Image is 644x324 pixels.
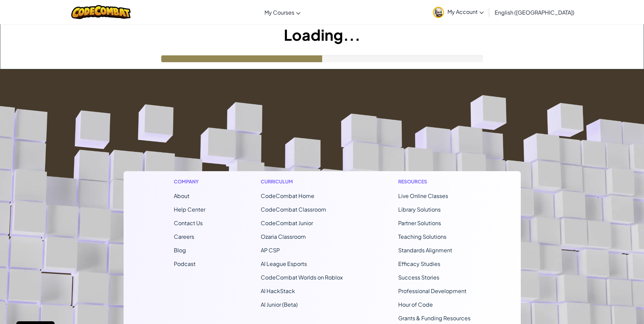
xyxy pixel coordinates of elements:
a: English ([GEOGRAPHIC_DATA]) [491,3,578,21]
a: Partner Solutions [398,219,441,227]
a: Podcast [174,260,196,267]
a: Library Solutions [398,206,441,213]
h1: Curriculum [261,178,343,185]
a: Standards Alignment [398,247,452,254]
a: CodeCombat Worlds on Roblox [261,274,343,281]
span: Contact Us [174,219,203,227]
span: My Courses [264,9,294,16]
a: Blog [174,247,186,254]
a: About [174,192,189,199]
a: CodeCombat Classroom [261,206,326,213]
a: My Account [429,1,487,23]
img: avatar [433,7,444,18]
h1: Resources [398,178,471,185]
a: AI Junior (Beta) [261,301,298,308]
a: CodeCombat Junior [261,219,313,227]
a: Careers [174,233,194,240]
a: My Courses [261,3,304,21]
a: Hour of Code [398,301,433,308]
a: AP CSP [261,247,280,254]
span: CodeCombat Home [261,192,314,199]
a: AI HackStack [261,287,295,294]
span: My Account [447,8,484,15]
a: Efficacy Studies [398,260,440,267]
a: AI League Esports [261,260,307,267]
a: Live Online Classes [398,192,448,199]
a: Ozaria Classroom [261,233,306,240]
h1: Loading... [0,24,644,45]
span: English ([GEOGRAPHIC_DATA]) [495,9,574,16]
a: Grants & Funding Resources [398,314,471,322]
a: Success Stories [398,274,439,281]
h1: Company [174,178,205,185]
img: CodeCombat logo [71,5,131,19]
a: Teaching Solutions [398,233,446,240]
a: Help Center [174,206,205,213]
a: Professional Development [398,287,466,294]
